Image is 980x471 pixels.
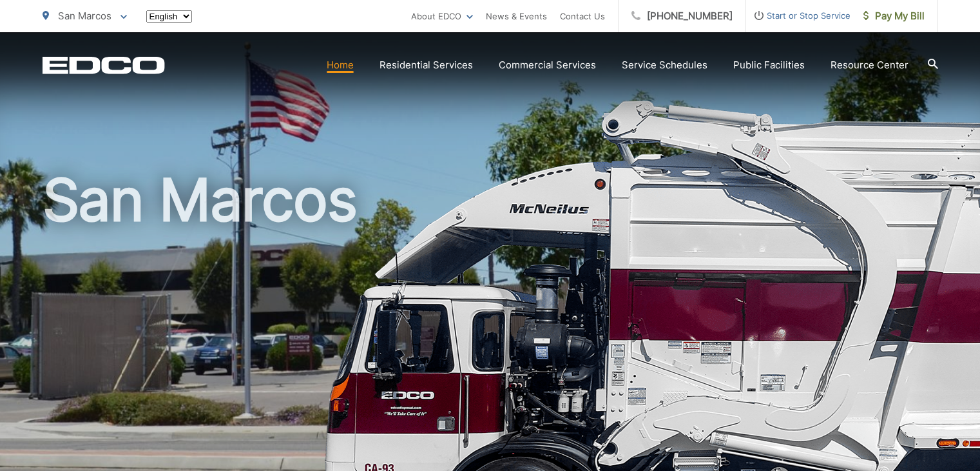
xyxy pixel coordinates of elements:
[863,8,925,24] span: Pay My Bill
[43,56,165,74] a: EDCD logo. Return to the homepage.
[831,57,908,73] a: Resource Center
[380,57,473,73] a: Residential Services
[327,57,354,73] a: Home
[146,10,192,23] select: Select a language
[622,57,707,73] a: Service Schedules
[733,57,805,73] a: Public Facilities
[499,57,596,73] a: Commercial Services
[58,10,111,22] span: San Marcos
[411,8,473,24] a: About EDCO
[486,8,547,24] a: News & Events
[560,8,605,24] a: Contact Us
